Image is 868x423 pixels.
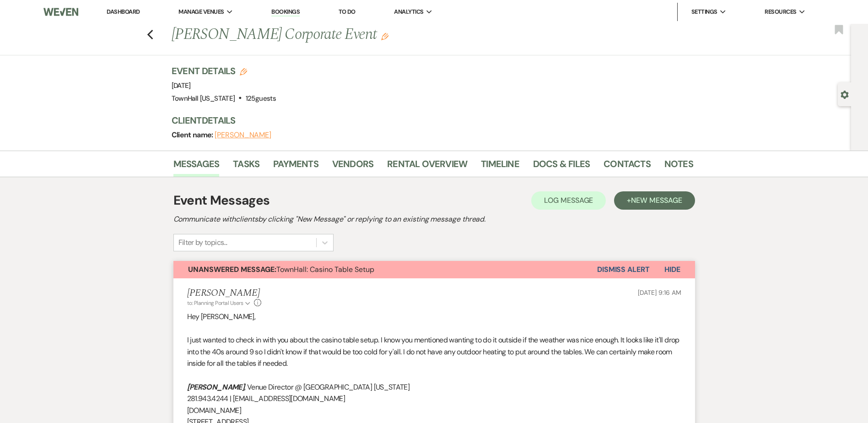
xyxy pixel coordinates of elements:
span: Analytics [394,7,423,16]
a: Bookings [271,8,300,16]
img: Weven Logo [43,2,78,22]
span: TownHall: Casino Table Setup [188,265,374,274]
a: Notes [664,157,693,177]
a: Docs & Files [533,157,590,177]
button: Log Message [531,191,606,210]
a: Tasks [233,157,259,177]
em: [PERSON_NAME] [187,382,245,392]
button: Edit [381,32,388,40]
span: New Message [631,195,682,205]
span: 125 guests [246,94,276,103]
button: [PERSON_NAME] [215,131,271,139]
button: Unanswered Message:TownHall: Casino Table Setup [173,261,597,278]
a: Vendors [332,157,373,177]
a: Messages [173,157,220,177]
h5: [PERSON_NAME] [187,287,262,299]
button: Hide [650,261,695,278]
h3: Client Details [172,114,684,127]
span: [DATE] [172,81,191,90]
h2: Communicate with clients by clicking "New Message" or replying to an existing message thread. [173,214,695,225]
h3: Event Details [172,65,276,77]
span: Manage Venues [178,7,224,16]
a: Timeline [481,157,519,177]
a: Contacts [604,157,651,177]
p: 281.943.4244 | [EMAIL_ADDRESS][DOMAIN_NAME] [187,393,681,405]
button: Dismiss Alert [597,261,650,278]
span: to: Planning Portal Users [187,299,243,307]
p: [DOMAIN_NAME] [187,405,681,417]
span: Hide [664,265,680,274]
a: Dashboard [107,8,140,16]
button: +New Message [614,191,695,210]
strong: Unanswered Message: [188,265,276,274]
a: To Do [339,8,356,16]
span: Log Message [544,195,593,205]
a: Rental Overview [387,157,467,177]
span: Settings [691,7,717,16]
button: Open lead details [841,90,849,98]
span: [DATE] 9:16 AM [638,288,681,297]
span: TownHall [US_STATE] [172,94,235,103]
span: Resources [765,7,796,16]
h1: Event Messages [173,191,270,210]
div: Filter by topics... [178,237,227,248]
button: to: Planning Portal Users [187,299,252,307]
p: , Venue Director @ [GEOGRAPHIC_DATA] [US_STATE] [187,381,681,393]
a: Payments [273,157,318,177]
p: Hey [PERSON_NAME], [187,311,681,323]
h1: [PERSON_NAME] Corporate Event [172,24,582,46]
span: Client name: [172,130,215,140]
p: I just wanted to check in with you about the casino table setup. I know you mentioned wanting to ... [187,334,681,369]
